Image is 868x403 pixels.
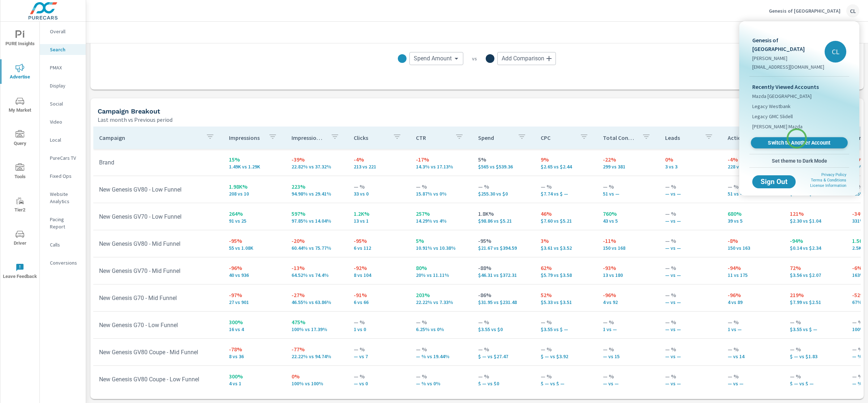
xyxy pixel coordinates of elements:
p: Genesis of [GEOGRAPHIC_DATA] [752,36,825,53]
p: Recently Viewed Accounts [752,82,846,91]
span: [PERSON_NAME] Mazda [752,123,803,130]
a: Terms & Conditions [811,178,846,183]
span: Switch to Another Account [755,140,843,146]
p: [EMAIL_ADDRESS][DOMAIN_NAME] [752,63,825,70]
p: [PERSON_NAME] [752,55,825,62]
span: Set theme to Dark Mode [752,158,846,164]
span: Mazda [GEOGRAPHIC_DATA] [752,93,812,100]
button: Sign Out [752,175,796,188]
a: Switch to Another Account [751,137,848,149]
button: Set theme to Dark Mode [749,154,849,167]
span: Legacy Westbank [752,103,791,110]
span: Legacy GMC Slidell [752,113,793,120]
a: License Information [810,183,846,188]
div: CL [825,41,846,63]
span: Sign Out [758,179,790,185]
a: Privacy Policy [821,172,846,177]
